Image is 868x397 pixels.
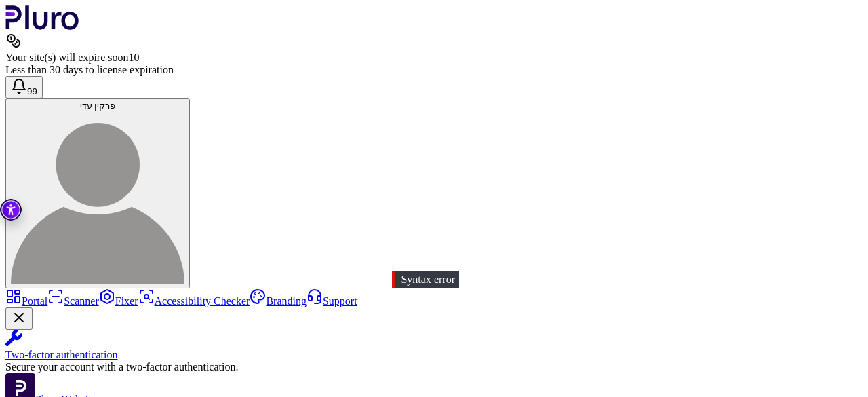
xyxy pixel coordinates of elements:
[250,295,307,307] a: Branding
[27,86,37,96] span: 99
[5,349,863,361] div: Two-factor authentication
[5,64,863,76] div: Less than 30 days to license expiration
[5,20,79,32] a: Logo
[5,295,47,307] a: Portal
[138,295,250,307] a: Accessibility Checker
[128,52,139,63] span: 10
[5,98,190,288] button: פרקין עדיפרקין עדי
[11,111,184,284] img: פרקין עדי
[5,76,43,98] button: Open notifications, you have 409 new notifications
[5,307,33,330] button: Close Two-factor authentication notification
[5,52,863,64] div: Your site(s) will expire soon
[99,295,138,307] a: Fixer
[5,330,863,361] a: Two-factor authentication
[307,295,357,307] a: Support
[47,295,99,307] a: Scanner
[5,361,863,373] div: Secure your account with a two-factor authentication.
[401,273,455,285] span: Syntax error
[80,100,116,111] span: פרקין עדי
